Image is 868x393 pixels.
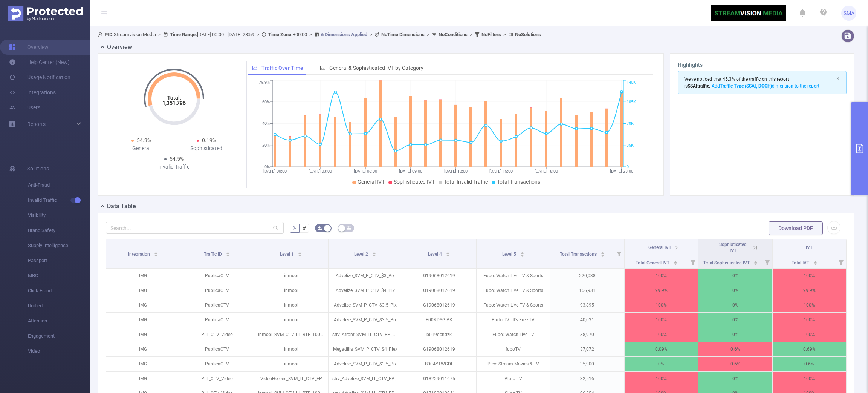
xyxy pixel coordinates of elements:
[202,137,216,143] span: 0.19%
[444,169,468,174] tspan: [DATE] 12:00
[298,251,302,253] i: icon: caret-up
[254,283,328,298] p: inmobi
[627,100,636,104] tspan: 105K
[625,313,698,327] p: 100%
[329,269,402,283] p: Advelize_SVM_P_CTV_$3_Pix
[515,32,541,37] b: No Solutions
[268,32,293,37] b: Time Zone:
[698,342,772,356] p: 0.6%
[372,251,376,255] div: Sort
[627,121,634,126] tspan: 70K
[28,253,90,268] span: Passport
[262,100,270,104] tspan: 60%
[254,372,328,386] p: VideoHeroes_SVM_LL_CTV_EP
[428,252,443,257] span: Level 4
[106,222,284,234] input: Search...
[226,254,230,256] i: icon: caret-down
[170,32,197,37] b: Time Range:
[358,179,385,185] span: General IVT
[550,327,624,342] p: 38,970
[627,80,636,85] tspan: 140K
[477,298,550,312] p: Fubo: Watch Live TV & Sports
[627,143,634,148] tspan: 35K
[254,357,328,371] p: inmobi
[402,372,476,386] p: G18229011675
[28,344,90,359] span: Video
[141,163,206,171] div: Invalid Traffic
[753,259,758,262] i: icon: caret-up
[98,32,541,37] span: Streamvision Media [DATE] 00:00 - [DATE] 23:59 +00:00
[28,178,90,193] span: Anti-Fraud
[263,169,287,174] tspan: [DATE] 00:00
[262,143,270,148] tspan: 20%
[550,269,624,283] p: 220,038
[698,269,772,283] p: 0%
[298,251,302,255] div: Sort
[773,372,847,386] p: 100%
[170,156,184,162] span: 54.5%
[502,252,517,257] span: Level 5
[156,32,163,37] span: >
[550,372,624,386] p: 32,516
[372,254,376,256] i: icon: caret-down
[320,65,325,71] i: icon: bar-chart
[254,269,328,283] p: inmobi
[610,169,633,174] tspan: [DATE] 23:00
[372,251,376,253] i: icon: caret-up
[321,32,367,37] u: 6 Dimensions Applied
[477,327,550,342] p: Fubo: Watch Live TV
[28,223,90,238] span: Brand Safety
[402,313,476,327] p: B00KDSGIPK
[106,357,180,371] p: IMG
[318,226,322,230] i: icon: bg-colors
[425,32,432,37] span: >
[813,259,818,262] i: icon: caret-up
[329,342,402,356] p: Megadilla_SVM_P_CTV_$4_Plex
[329,357,402,371] p: Advelize_SVM_P_CTV_$3.5_Pix
[477,313,550,327] p: Pluto TV - It’s Free TV
[698,372,772,386] p: 0%
[259,80,270,85] tspan: 79.9%
[468,32,475,37] span: >
[673,262,677,264] i: icon: caret-down
[601,251,605,255] div: Sort
[402,342,476,356] p: G19068012619
[550,298,624,312] p: 93,895
[481,32,501,37] b: No Filters
[520,254,524,256] i: icon: caret-down
[625,342,698,356] p: 0.09%
[180,269,254,283] p: PublicaCTV
[446,254,450,256] i: icon: caret-down
[106,283,180,298] p: IMG
[688,83,709,89] b: SSAI traffic
[261,65,303,71] span: Traffic Over Time
[180,298,254,312] p: PublicaCTV
[813,259,818,264] div: Sort
[444,179,488,185] span: Total Invalid Traffic
[28,268,90,283] span: MRC
[625,269,698,283] p: 100%
[9,100,40,115] a: Users
[329,298,402,312] p: Advelize_SVM_P_CTV_$3.5_Pix
[625,357,698,371] p: 0%
[27,121,46,127] span: Reports
[226,251,230,253] i: icon: caret-up
[625,327,698,342] p: 100%
[107,202,136,211] h2: Data Table
[9,70,70,85] a: Usage Notification
[28,283,90,298] span: Click Fraud
[769,221,823,235] button: Download PDF
[254,313,328,327] p: inmobi
[254,342,328,356] p: inmobi
[9,85,56,100] a: Integrations
[329,65,423,71] span: General & Sophisticated IVT by Category
[254,298,328,312] p: inmobi
[307,32,314,37] span: >
[773,313,847,327] p: 100%
[180,283,254,298] p: PublicaCTV
[477,372,550,386] p: Pluto TV
[303,225,306,231] span: #
[601,251,605,253] i: icon: caret-up
[477,283,550,298] p: Fubo: Watch Live TV & Sports
[719,242,747,253] span: Sophisticated IVT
